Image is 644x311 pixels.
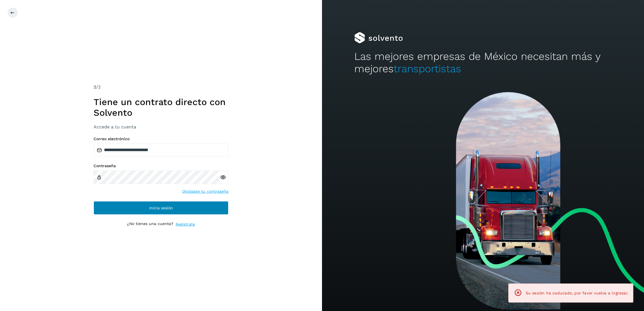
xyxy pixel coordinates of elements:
[94,137,228,141] label: Correo electrónico
[526,291,629,295] span: Su sesión ha caducado, por favor vuelva a ingresar.
[127,221,173,227] p: ¿No tienes una cuenta?
[94,201,228,215] button: Inicia sesión
[94,84,228,90] div: /2
[94,164,228,168] label: Contraseña
[94,97,228,118] h1: Tiene un contrato directo con Solvento
[94,124,228,130] h3: Accede a tu cuenta
[182,189,228,194] a: Olvidaste tu contraseña
[94,84,96,90] span: 2
[176,221,195,227] a: Regístrate
[354,50,612,75] h2: Las mejores empresas de México necesitan más y mejores
[394,63,461,75] span: transportistas
[149,206,173,210] span: Inicia sesión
